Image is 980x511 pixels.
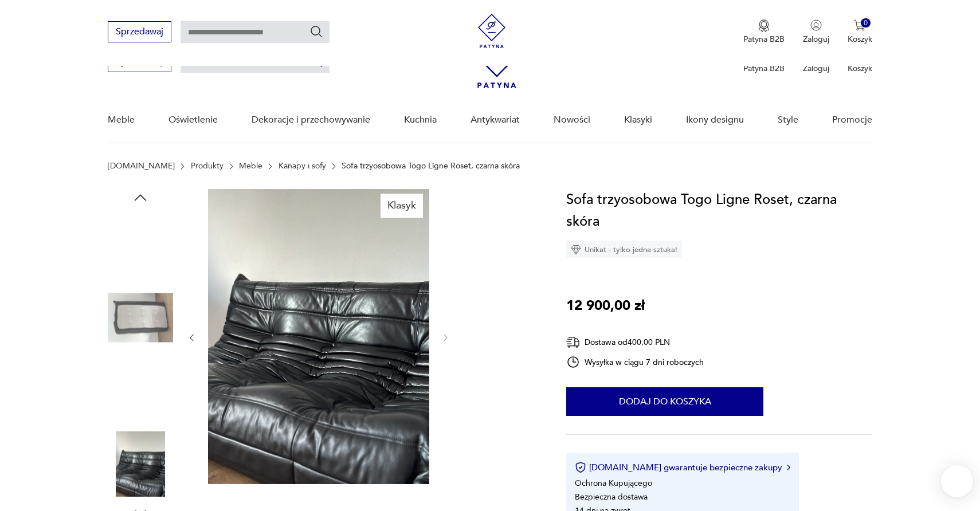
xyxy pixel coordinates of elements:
img: Ikona diamentu [571,245,581,255]
img: Patyna - sklep z meblami i dekoracjami vintage [475,14,509,48]
a: Sprzedawaj [108,58,171,66]
a: Ikona medaluPatyna B2B [743,19,785,45]
a: Kanapy i sofy [279,162,326,171]
a: Ikony designu [686,98,744,142]
img: Zdjęcie produktu Sofa trzyosobowa Togo Ligne Roset, czarna skóra [108,431,173,497]
p: Koszyk [848,63,872,74]
li: Ochrona Kupującego [575,478,652,489]
img: Zdjęcie produktu Sofa trzyosobowa Togo Ligne Roset, czarna skóra [108,212,173,277]
button: [DOMAIN_NAME] gwarantuje bezpieczne zakupy [575,462,790,473]
p: Sofa trzyosobowa Togo Ligne Roset, czarna skóra [342,162,520,171]
img: Zdjęcie produktu Sofa trzyosobowa Togo Ligne Roset, czarna skóra [108,285,173,351]
a: Meble [108,98,135,142]
button: 0Koszyk [848,19,872,45]
a: Style [778,98,798,142]
a: Nowości [554,98,590,142]
img: Ikonka użytkownika [810,19,822,31]
img: Zdjęcie produktu Sofa trzyosobowa Togo Ligne Roset, czarna skóra [208,189,429,484]
p: Zaloguj [803,34,829,45]
a: Promocje [832,98,872,142]
button: Dodaj do koszyka [566,387,763,416]
p: Koszyk [848,34,872,45]
img: Ikona strzałki w prawo [787,465,790,470]
img: Ikona dostawy [566,335,580,349]
img: Ikona medalu [758,19,770,32]
button: Zaloguj [803,19,829,45]
button: Szukaj [309,25,323,38]
div: Dostawa od 400,00 PLN [566,335,704,349]
a: Produkty [191,162,224,171]
p: 12 900,00 zł [566,295,645,317]
img: Ikona certyfikatu [575,462,586,473]
a: Oświetlenie [168,98,218,142]
a: Sprzedawaj [108,29,171,37]
a: Meble [239,162,262,171]
img: Ikona koszyka [854,19,865,31]
img: Zdjęcie produktu Sofa trzyosobowa Togo Ligne Roset, czarna skóra [108,358,173,423]
a: Klasyki [624,98,652,142]
button: Sprzedawaj [108,21,171,42]
h1: Sofa trzyosobowa Togo Ligne Roset, czarna skóra [566,189,872,233]
div: Wysyłka w ciągu 7 dni roboczych [566,355,704,369]
p: Patyna B2B [743,63,785,74]
iframe: Smartsupp widget button [941,465,973,497]
button: Patyna B2B [743,19,785,45]
p: Patyna B2B [743,34,785,45]
div: 0 [861,18,871,28]
a: Kuchnia [404,98,437,142]
li: Bezpieczna dostawa [575,492,648,502]
div: Klasyk [381,194,423,218]
a: Dekoracje i przechowywanie [252,98,370,142]
a: [DOMAIN_NAME] [108,162,175,171]
p: Zaloguj [803,63,829,74]
a: Antykwariat [471,98,520,142]
div: Unikat - tylko jedna sztuka! [566,241,682,258]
